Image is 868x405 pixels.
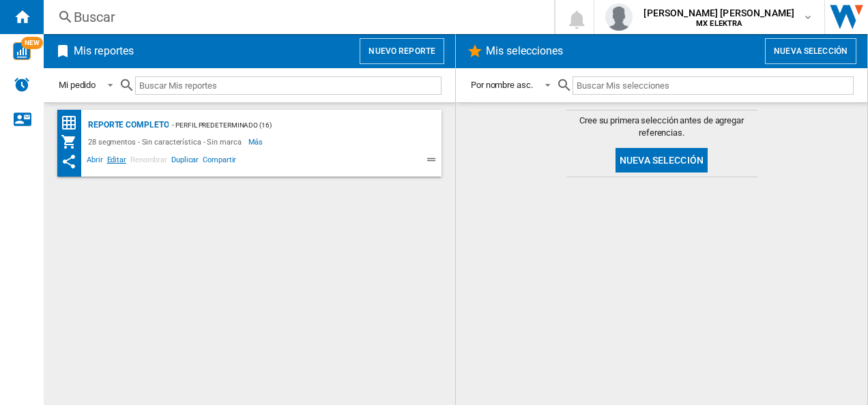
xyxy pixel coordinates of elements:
img: wise-card.svg [13,42,31,60]
span: Compartir [201,153,238,170]
ng-md-icon: Este reporte se ha compartido contigo [61,153,77,170]
span: Cree su primera selección antes de agregar referencias. [566,115,757,139]
b: MX ELEKTRA [696,19,742,28]
input: Buscar Mis reportes [135,76,442,95]
div: Mi pedido [59,80,96,90]
span: Renombrar [128,153,169,170]
div: 28 segmentos - Sin característica - Sin marca [85,134,248,150]
button: Nueva selección [765,38,856,64]
h2: Mis reportes [71,38,136,64]
button: Nueva selección [616,148,708,172]
div: Por nombre asc. [471,80,533,90]
div: Matriz de precios [61,115,85,132]
span: [PERSON_NAME] [PERSON_NAME] [643,6,794,20]
img: profile.jpg [605,3,633,31]
span: NEW [21,37,43,49]
h2: Mis selecciones [483,38,566,64]
div: Buscar [74,7,519,27]
span: Editar [105,153,128,170]
span: Duplicar [169,153,201,170]
span: Abrir [85,153,105,170]
div: Reporte completo [85,117,169,134]
div: Mi colección [61,134,85,150]
button: Nuevo reporte [360,38,444,64]
img: alerts-logo.svg [14,76,30,93]
input: Buscar Mis selecciones [573,76,854,95]
div: - Perfil predeterminado (16) [169,117,414,134]
span: Más [248,134,265,150]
